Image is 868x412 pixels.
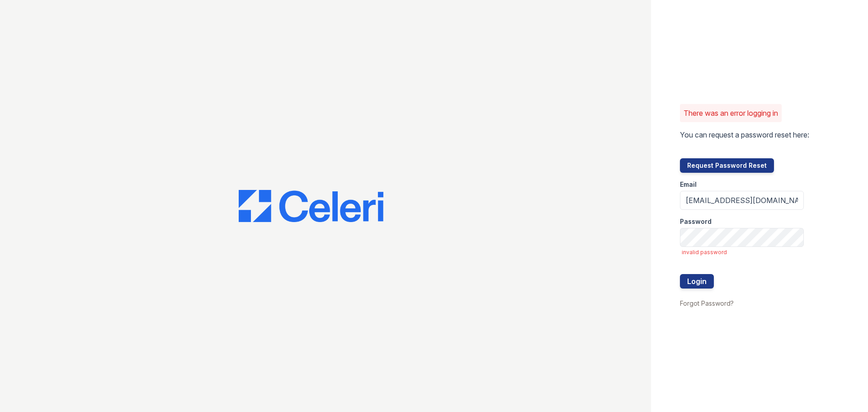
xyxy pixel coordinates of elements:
[680,299,734,307] a: Forgot Password?
[682,249,804,256] span: invalid password
[680,158,774,173] button: Request Password Reset
[680,129,809,140] p: You can request a password reset here:
[680,180,697,189] label: Email
[239,190,383,223] img: CE_Logo_Blue-a8612792a0a2168367f1c8372b55b34899dd931a85d93a1a3d3e32e68fde9ad4.png
[680,274,714,289] button: Login
[684,108,778,118] p: There was an error logging in
[680,217,712,226] label: Password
